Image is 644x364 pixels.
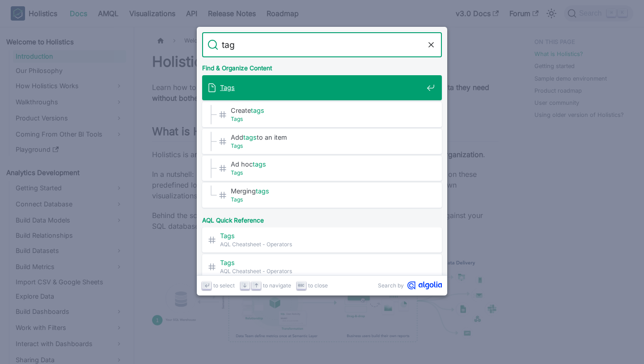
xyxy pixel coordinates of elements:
[220,267,423,275] span: AQL Cheatsheet - Operators
[203,282,210,289] svg: Enter key
[202,102,442,127] a: Createtags​Tags
[231,116,243,122] mark: Tags
[253,282,260,289] svg: Arrow up
[241,282,248,289] svg: Arrow down
[220,258,423,267] span: ​
[231,187,423,195] span: Merging ​
[202,129,442,154] a: Addtagsto an item​Tags
[231,196,243,203] mark: Tags
[253,160,266,168] mark: tags
[407,281,442,290] svg: Algolia
[202,156,442,181] a: Ad hoctags​Tags
[231,106,423,115] span: Create ​
[263,281,291,290] span: to navigate
[220,240,423,248] span: AQL Cheatsheet - Operators
[308,281,328,290] span: to close
[298,282,305,289] svg: Escape key
[202,183,442,208] a: Mergingtags​Tags
[256,187,269,195] mark: tags
[231,160,423,168] span: Ad hoc ​
[200,210,444,227] div: AQL Quick Reference
[220,231,423,240] span: ​
[220,232,235,240] mark: Tags
[202,75,442,100] a: Tags
[251,107,264,114] mark: tags
[231,169,243,176] mark: Tags
[378,281,404,290] span: Search by
[213,281,235,290] span: to select
[200,57,444,75] div: Find & Organize Content
[378,281,442,290] a: Search byAlgolia
[202,254,442,279] a: Tags​AQL Cheatsheet - Operators
[220,259,235,266] mark: Tags
[202,227,442,253] a: Tags​AQL Cheatsheet - Operators
[231,142,243,149] mark: Tags
[231,133,423,141] span: Add to an item​
[426,39,436,50] button: Clear the query
[218,32,426,57] input: Search docs
[243,133,257,141] mark: tags
[220,84,235,91] mark: Tags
